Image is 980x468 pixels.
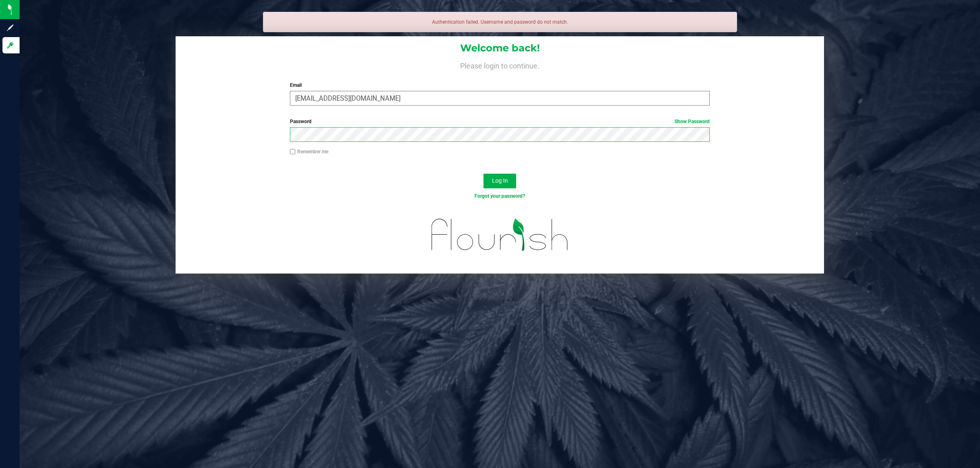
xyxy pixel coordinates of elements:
[492,177,508,184] span: Log In
[290,119,312,124] span: Password
[290,149,296,155] input: Remember me
[419,209,581,261] img: flourish_logo.svg
[6,24,14,32] inline-svg: Sign up
[176,60,824,70] h4: Please login to continue.
[290,148,328,155] label: Remember me
[176,43,824,53] h1: Welcome back!
[6,41,14,49] inline-svg: Log in
[290,82,710,89] label: Email
[263,12,737,32] div: Authentication failed. Username and password do not match.
[474,193,525,199] a: Forgot your password?
[675,119,710,124] a: Show Password
[483,174,516,188] button: Log In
